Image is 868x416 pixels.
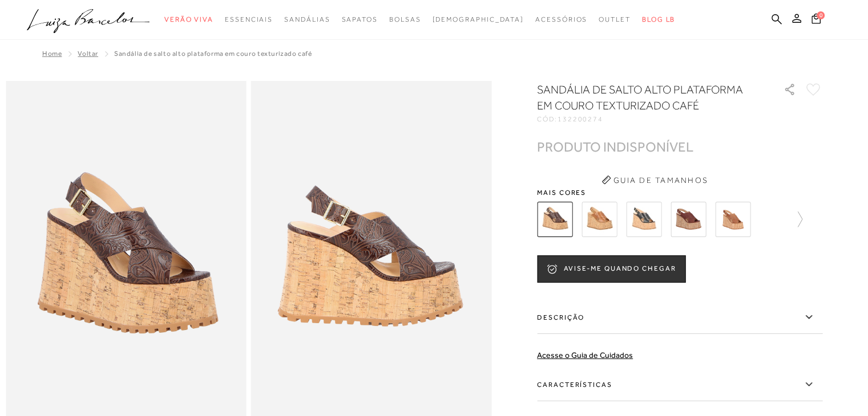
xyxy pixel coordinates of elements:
span: BLOG LB [642,15,675,23]
label: Características [537,368,822,401]
a: noSubCategoriesText [599,9,631,30]
a: noSubCategoriesText [225,9,273,30]
a: noSubCategoriesText [535,9,587,30]
a: BLOG LB [642,9,675,30]
a: Home [42,50,62,58]
label: Descrição [537,301,822,334]
span: SANDÁLIA DE SALTO ALTO PLATAFORMA EM COURO TEXTURIZADO CAFÉ [114,50,312,58]
button: 0 [808,13,824,28]
span: Sapatos [341,15,377,23]
div: PRODUTO INDISPONÍVEL [537,141,693,153]
a: noSubCategoriesText [284,9,330,30]
span: 0 [817,11,825,19]
h1: SANDÁLIA DE SALTO ALTO PLATAFORMA EM COURO TEXTURIZADO CAFÉ [537,81,751,113]
span: Essenciais [225,15,273,23]
a: Voltar [78,50,98,58]
div: CÓD: [537,116,765,123]
a: noSubCategoriesText [389,9,421,30]
a: noSubCategoriesText [341,9,377,30]
a: Acesse o Guia de Cuidados [537,350,633,360]
span: Acessórios [535,15,587,23]
span: Mais cores [537,189,822,196]
span: Outlet [599,15,631,23]
span: [DEMOGRAPHIC_DATA] [432,15,524,23]
img: SANDÁLIA MAXI PLATAFORMA EM CORTIÇA E COURO CARAMELO [715,202,750,237]
span: Sandálias [284,15,330,23]
button: Guia de Tamanhos [597,171,712,189]
img: SANDÁLIA MAXI PLATAFORMA EM CORTIÇA E COURO CAFÉ [671,202,706,237]
button: AVISE-ME QUANDO CHEGAR [537,255,685,283]
img: SANDÁLIA MAXI PLATAFORMA CORTIÇA PRETO [626,202,661,237]
span: Verão Viva [164,15,213,23]
img: SANDÁLIA DE SALTO ALTO PLATAFORMA EM COURO TEXTURIZADO CAFÉ [537,202,572,237]
img: SANDÁLIA MAXI PLATAFORMA CORTIÇA CARAMELO [582,202,617,237]
a: noSubCategoriesText [432,9,524,30]
a: noSubCategoriesText [164,9,213,30]
span: Bolsas [389,15,421,23]
span: 132200274 [558,115,603,123]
